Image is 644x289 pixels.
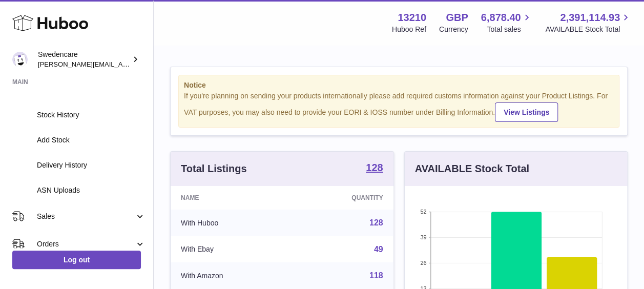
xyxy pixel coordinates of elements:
strong: 128 [366,162,383,173]
div: Huboo Ref [392,25,426,34]
span: Stock History [37,110,146,120]
h3: AVAILABLE Stock Total [415,162,529,176]
strong: 13210 [398,11,426,25]
span: Orders [37,239,135,249]
div: If you're planning on sending your products internationally please add required customs informati... [184,91,614,122]
h3: Total Listings [181,162,247,176]
span: Total sales [487,25,532,34]
text: 52 [420,209,426,215]
span: 6,878.40 [481,11,521,25]
span: 2,391,114.93 [560,11,620,25]
span: AVAILABLE Stock Total [545,25,632,34]
a: 118 [369,271,383,280]
span: Delivery History [37,160,146,170]
span: Sales [37,212,135,221]
th: Name [171,186,293,210]
a: Log out [12,251,141,269]
td: With Ebay [171,236,293,263]
a: 6,878.40 Total sales [481,11,533,34]
a: 2,391,114.93 AVAILABLE Stock Total [545,11,632,34]
td: With Amazon [171,262,293,289]
td: With Huboo [171,210,293,236]
img: simon.shaw@swedencare.co.uk [12,52,28,67]
text: 26 [420,260,426,266]
div: Currency [439,25,468,34]
div: Swedencare [38,50,130,69]
strong: GBP [446,11,468,25]
th: Quantity [293,186,393,210]
span: Add Stock [37,135,146,145]
a: 128 [366,162,383,175]
a: View Listings [495,102,558,122]
span: ASN Uploads [37,185,146,195]
a: 49 [374,245,383,254]
a: 128 [369,218,383,227]
strong: Notice [184,80,614,90]
span: [PERSON_NAME][EMAIL_ADDRESS][PERSON_NAME][DOMAIN_NAME] [38,60,260,68]
text: 39 [420,234,426,240]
